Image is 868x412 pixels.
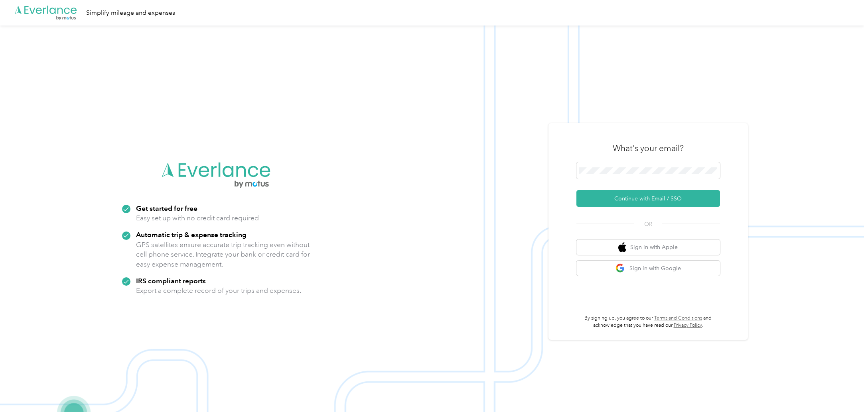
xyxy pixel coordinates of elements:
button: apple logoSign in with Apple [576,239,720,255]
span: OR [634,220,662,228]
a: Terms and Conditions [654,315,702,321]
h3: What's your email? [613,143,684,154]
p: Export a complete record of your trips and expenses. [136,286,301,296]
div: Simplify mileage and expenses [86,8,175,18]
strong: Get started for free [136,204,197,212]
button: Continue with Email / SSO [576,190,720,207]
strong: IRS compliant reports [136,277,206,285]
a: Privacy Policy [674,322,702,328]
p: GPS satellites ensure accurate trip tracking even without cell phone service. Integrate your bank... [136,240,310,269]
img: google logo [615,263,625,273]
strong: Automatic trip & expense tracking [136,230,247,239]
p: Easy set up with no credit card required [136,213,259,223]
img: apple logo [618,242,626,252]
p: By signing up, you agree to our and acknowledge that you have read our . [576,315,720,329]
button: google logoSign in with Google [576,261,720,276]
